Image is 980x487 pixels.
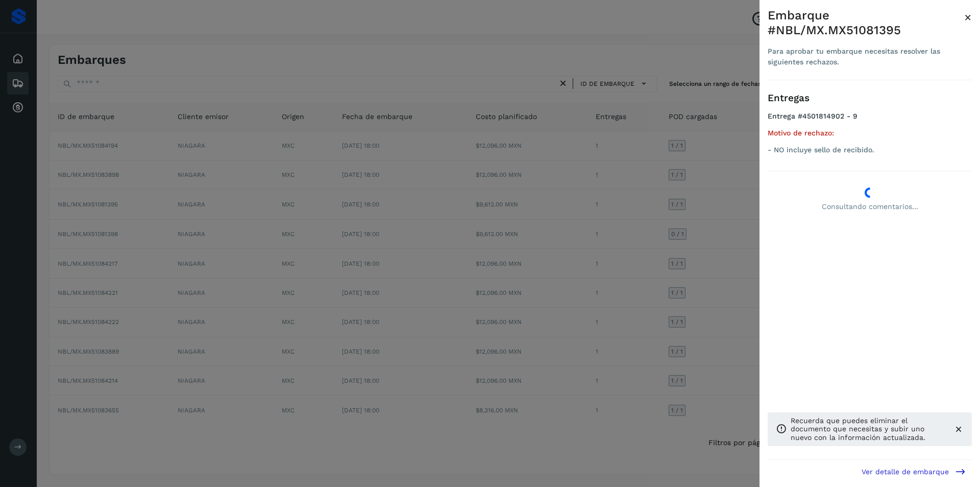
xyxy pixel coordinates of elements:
[768,92,972,104] h3: Entregas
[855,460,972,483] button: Ver detalle de embarque
[768,46,964,67] div: Para aprobar tu embarque necesitas resolver las siguientes rechazos.
[791,416,945,442] p: Recuerda que puedes eliminar el documento que necesitas y subir uno nuevo con la información actu...
[768,202,972,211] p: Consultando comentarios...
[964,8,972,27] button: Close
[768,112,972,129] h4: Entrega #4501814902 - 9
[768,8,964,38] div: Embarque #NBL/MX.MX51081395
[768,129,972,137] h5: Motivo de rechazo:
[862,468,949,475] span: Ver detalle de embarque
[964,10,972,25] span: ×
[768,146,972,154] p: - NO incluye sello de recibido.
